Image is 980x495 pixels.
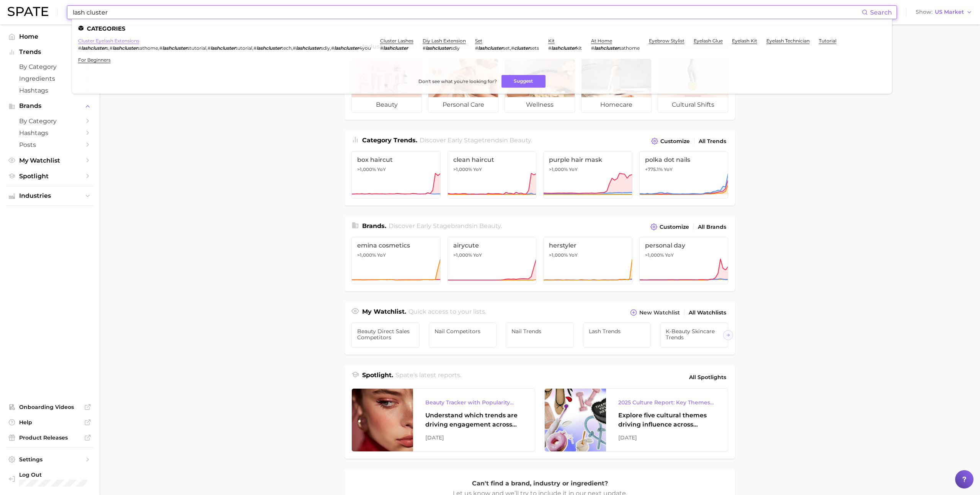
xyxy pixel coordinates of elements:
span: s [106,45,108,51]
span: # [591,45,594,51]
span: # [423,45,426,51]
span: New Watchlist [639,309,680,316]
span: cultural shifts [658,97,728,112]
button: Trends [6,46,93,58]
span: Brands [19,103,80,109]
span: tutorial [235,45,252,51]
a: clean haircut>1,000% YoY [448,151,537,199]
span: >1,000% [645,252,664,258]
span: # [109,45,113,51]
a: My Watchlist [6,155,93,166]
span: beauty [352,97,421,112]
span: YoY [473,166,482,173]
a: Home [6,31,93,42]
span: Nail Trends [511,328,568,334]
span: # [511,45,514,51]
em: lashcluster [551,45,576,51]
span: personal care [428,97,498,112]
span: airycute [453,242,531,249]
a: airycute>1,000% YoY [448,237,537,284]
a: cluster eyelash extensions [78,38,139,44]
a: diy lash extension [423,38,466,44]
em: lashcluster [256,45,281,51]
em: lashcluster [594,45,619,51]
span: sathome [137,45,158,51]
span: # [78,45,81,51]
span: Category Trends . [362,137,417,144]
span: Discover Early Stage brands in . [389,222,502,230]
span: Customize [660,138,690,145]
span: Brands . [362,222,386,230]
span: sets [530,45,539,51]
span: >1,000% [453,252,472,258]
span: Don't see what you're looking for? [418,78,497,84]
span: stutorial [187,45,206,51]
div: , , , , , , [78,45,371,51]
div: Explore five cultural themes driving influence across beauty, food, and pop culture. [618,411,715,429]
span: box haircut [357,156,435,163]
span: sathome [619,45,640,51]
a: Hashtags [6,85,93,96]
em: lashcluster [334,45,359,51]
a: All Brands [696,222,728,232]
span: Nail Competitors [434,328,491,334]
a: polka dot nails+775.1% YoY [639,151,728,199]
span: clean haircut [453,156,531,163]
span: Customize [660,224,689,230]
a: Nail Competitors [429,322,497,348]
span: herstyler [549,242,627,249]
span: Spotlight [19,173,80,180]
span: +775.1% [645,166,663,172]
span: Trends [19,49,80,55]
a: kit [548,38,555,44]
a: All Watchlists [687,308,728,318]
span: YoY [569,166,578,173]
span: >1,000% [357,252,376,258]
span: beauty [479,222,501,230]
h1: Spotlight. [362,371,393,384]
p: Can't find a brand, industry or ingredient? [452,479,628,488]
span: sdiy [321,45,330,51]
a: K-beauty Skincare Trends [660,322,728,348]
span: tech [281,45,292,51]
div: , [475,45,539,51]
span: Posts [19,141,80,148]
em: lashcluster [162,45,187,51]
span: K-beauty Skincare Trends [666,328,722,340]
a: Spotlight [6,170,93,182]
button: Suggest [501,75,546,88]
div: [DATE] [618,433,715,442]
a: personal day>1,000% YoY [639,237,728,284]
span: Hashtags [19,129,80,137]
img: SPATE [8,7,48,16]
span: # [207,45,211,51]
div: Understand which trends are driving engagement across platforms in the skin, hair, makeup, and fr... [425,411,523,429]
span: My Watchlist [19,157,80,164]
a: Beauty Direct Sales Competitors [351,322,420,348]
div: [DATE] [425,433,523,442]
span: All Brands [698,224,726,230]
span: Help [19,419,80,426]
span: polka dot nails [645,156,723,163]
span: personal day [645,242,723,249]
em: lashcluster [383,45,408,51]
a: All Spotlights [687,371,728,384]
a: at home [591,38,612,44]
a: purple hair mask>1,000% YoY [543,151,632,199]
span: # [548,45,551,51]
span: purple hair mask [549,156,627,163]
a: by Category [6,115,93,127]
a: Hashtags [6,127,93,139]
li: Categories [78,25,886,32]
input: Search here for a brand, industry, or ingredient [72,6,862,19]
span: US Market [935,10,964,14]
button: ShowUS Market [914,7,974,17]
a: eyelash technician [766,38,810,44]
span: >1,000% [549,252,568,258]
em: lashcluster [478,45,503,51]
span: >1,000% [549,166,568,172]
span: >1,000% [453,166,472,172]
span: Hashtags [19,87,80,94]
span: 4you [359,45,371,51]
span: kit [576,45,582,51]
